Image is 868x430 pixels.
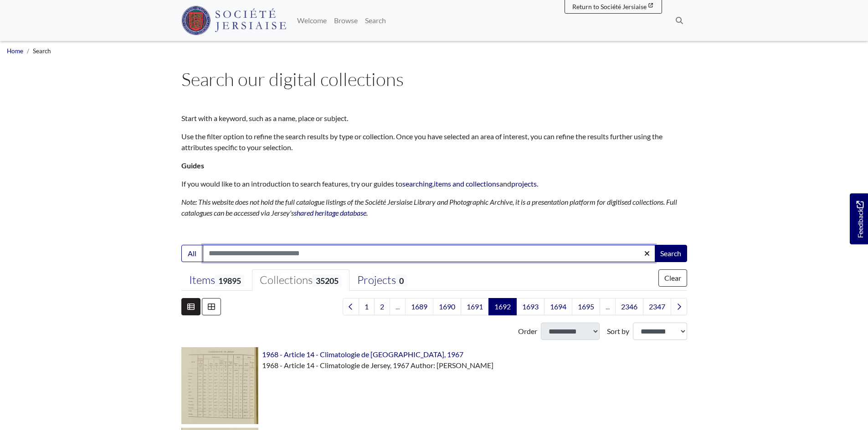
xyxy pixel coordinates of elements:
[181,245,203,262] button: All
[361,11,390,30] a: Search
[572,298,600,315] a: Goto page 1695
[343,298,359,315] a: Previous page
[181,68,687,90] h1: Search our digital collections
[181,6,287,35] img: Société Jersiaise
[181,197,677,217] em: Note: This website does not hold the full catalogue listings of the Société Jersiaise Library and...
[181,113,687,124] p: Start with a keyword, such as a name, place or subject.
[488,298,517,315] span: Goto page 1692
[330,11,361,30] a: Browse
[671,298,687,315] a: Next page
[181,4,287,37] a: Société Jersiaise logo
[294,208,366,217] a: shared heritage database
[181,131,687,153] p: Use the filter option to refine the search results by type or collection. Once you have selected ...
[402,179,432,188] a: searching
[357,273,407,287] div: Projects
[181,178,687,189] p: If you would like to an introduction to search features, try our guides to , and .
[544,298,572,315] a: Goto page 1694
[359,298,375,315] a: Goto page 1
[572,3,647,10] span: Return to Société Jersiaise
[33,47,51,55] span: Search
[262,350,463,359] a: 1968 - Article 14 - Climatologie de [GEOGRAPHIC_DATA], 1967
[181,347,258,424] img: 1968 - Article 14 - Climatologie de Jersey, 1967
[434,179,499,188] a: items and collections
[607,326,629,337] label: Sort by
[374,298,390,315] a: Goto page 2
[433,298,461,315] a: Goto page 1690
[396,274,407,287] span: 0
[7,47,23,55] a: Home
[262,361,493,369] span: 1968 - Article 14 - Climatologie de Jersey, 1967 Author: [PERSON_NAME]
[461,298,489,315] a: Goto page 1691
[203,245,655,262] input: Enter one or more search terms...
[181,161,204,170] strong: Guides
[518,326,537,337] label: Order
[339,298,687,315] nav: pagination
[189,273,244,287] div: Items
[854,201,865,238] span: Feedback
[658,269,687,287] button: Clear
[511,179,537,188] a: projects
[215,274,244,287] span: 19895
[516,298,544,315] a: Goto page 1693
[293,11,330,30] a: Welcome
[654,245,687,262] button: Search
[615,298,643,315] a: Goto page 2346
[313,274,342,287] span: 35205
[260,273,342,287] div: Collections
[643,298,671,315] a: Goto page 2347
[850,193,868,244] a: Would you like to provide feedback?
[405,298,433,315] a: Goto page 1689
